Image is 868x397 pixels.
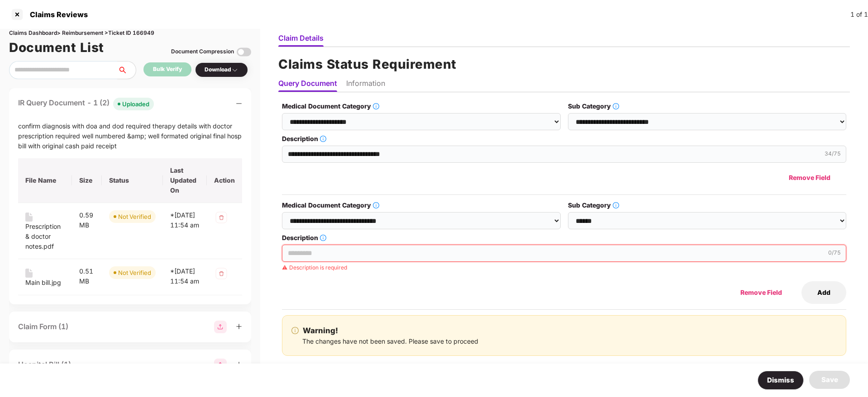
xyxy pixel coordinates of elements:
span: plus [236,323,242,330]
div: Not Verified [118,268,151,277]
th: Last Updated On [163,158,207,203]
label: Medical Document Category [282,200,560,210]
div: *[DATE] 11:54 am [170,210,200,230]
div: Claims Dashboard > Reimbursement > Ticket ID 166949 [9,29,251,38]
label: Description [282,233,846,243]
div: Claim Form (1) [18,321,68,332]
h1: Claims Status Requirement [278,54,850,74]
button: Add [801,281,846,304]
button: search [117,61,136,79]
span: info-circle [373,103,379,109]
th: Status [102,158,163,203]
div: Hospital Bill (1) [18,359,71,370]
button: Remove Field [773,166,846,189]
li: Claim Details [278,33,324,47]
span: info-circle [613,103,619,109]
span: info-circle [613,202,619,208]
div: 0.59 MB [79,210,95,230]
div: Document Compression [171,47,234,56]
div: 1 of 1 [850,9,868,19]
span: info-circle [320,235,326,241]
li: Information [346,79,385,92]
div: confirm diagnosis with doa and dod required therapy details with doctor prescription required wel... [18,121,242,151]
div: Uploaded [122,99,149,109]
div: Bulk Verify [153,65,182,74]
b: Warning! [303,325,338,336]
li: Query Document [278,79,337,92]
label: Description [282,134,846,144]
span: info-circle [373,202,379,208]
button: Dismiss [758,371,804,390]
img: svg+xml;base64,PHN2ZyB4bWxucz0iaHR0cDovL3d3dy53My5vcmcvMjAwMC9zdmciIHdpZHRoPSIzMiIgaGVpZ2h0PSIzMi... [214,266,229,281]
div: Main bill.jpg [25,278,61,288]
span: info-circle [320,136,326,142]
span: The changes have not been saved. Please save to proceed [302,337,478,345]
img: svg+xml;base64,PHN2ZyBpZD0iRHJvcGRvd24tMzJ4MzIiIHhtbG5zPSJodHRwOi8vd3d3LnczLm9yZy8yMDAwL3N2ZyIgd2... [231,66,238,74]
span: plus [236,361,242,368]
label: Sub Category [568,200,846,210]
th: File Name [18,158,72,203]
img: svg+xml;base64,PHN2ZyBpZD0iR3JvdXBfMjg4MTMiIGRhdGEtbmFtZT0iR3JvdXAgMjg4MTMiIHhtbG5zPSJodHRwOi8vd3... [214,359,227,371]
div: 0.51 MB [79,266,95,286]
img: svg+xml;base64,PHN2ZyB4bWxucz0iaHR0cDovL3d3dy53My5vcmcvMjAwMC9zdmciIHdpZHRoPSIzMiIgaGVpZ2h0PSIzMi... [214,210,229,225]
label: Medical Document Category [282,101,560,111]
th: Action [207,158,242,203]
label: Sub Category [568,101,846,111]
span: info-circle [291,327,299,335]
div: Save [821,374,838,385]
button: Remove Field [725,281,798,304]
img: svg+xml;base64,PHN2ZyBpZD0iR3JvdXBfMjg4MTMiIGRhdGEtbmFtZT0iR3JvdXAgMjg4MTMiIHhtbG5zPSJodHRwOi8vd3... [214,321,227,333]
div: *[DATE] 11:54 am [170,266,200,286]
span: minus [236,100,242,107]
div: Not Verified [118,212,151,221]
img: svg+xml;base64,PHN2ZyB4bWxucz0iaHR0cDovL3d3dy53My5vcmcvMjAwMC9zdmciIHdpZHRoPSIxNiIgaGVpZ2h0PSIyMC... [25,269,33,278]
div: Prescription & doctor notes.pdf [25,222,65,251]
th: Size [72,158,102,203]
div: Download [205,66,238,74]
img: svg+xml;base64,PHN2ZyBpZD0iVG9nZ2xlLTMyeDMyIiB4bWxucz0iaHR0cDovL3d3dy53My5vcmcvMjAwMC9zdmciIHdpZH... [237,45,251,59]
img: svg+xml;base64,PHN2ZyB4bWxucz0iaHR0cDovL3d3dy53My5vcmcvMjAwMC9zdmciIHdpZHRoPSIxNiIgaGVpZ2h0PSIyMC... [25,213,33,222]
span: search [117,66,136,74]
h1: Document List [9,38,104,57]
div: Description is required [282,264,846,272]
div: Claims Reviews [24,10,88,19]
div: IR Query Document - 1 (2) [18,97,154,110]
